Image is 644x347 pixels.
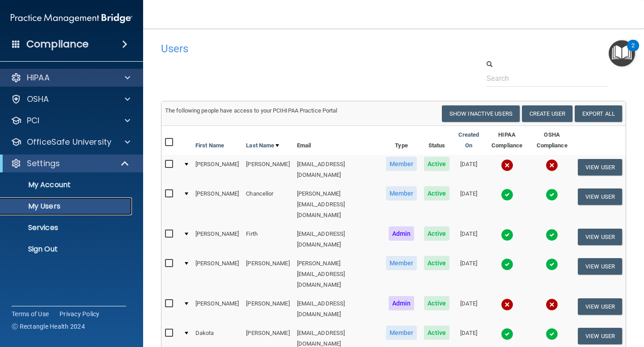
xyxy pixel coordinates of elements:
[242,184,293,225] td: Chancellor
[11,9,132,27] img: PMB logo
[293,155,382,184] td: [EMAIL_ADDRESS][DOMAIN_NAME]
[546,328,558,340] img: tick.e7d51cea.svg
[192,294,242,324] td: [PERSON_NAME]
[578,229,622,245] button: View User
[242,294,293,324] td: [PERSON_NAME]
[161,43,427,54] h4: Users
[501,258,513,271] img: tick.e7d51cea.svg
[578,159,622,176] button: View User
[578,188,622,205] button: View User
[293,225,382,254] td: [EMAIL_ADDRESS][DOMAIN_NAME]
[453,155,484,184] td: [DATE]
[578,258,622,275] button: View User
[59,309,100,318] a: Privacy Policy
[420,126,453,155] th: Status
[27,158,60,169] p: Settings
[389,226,415,241] span: Admin
[546,229,558,241] img: tick.e7d51cea.svg
[386,157,417,171] span: Member
[487,70,607,87] input: Search
[192,225,242,254] td: [PERSON_NAME]
[195,140,224,151] a: First Name
[501,328,513,340] img: tick.e7d51cea.svg
[484,126,530,155] th: HIPAA Compliance
[27,94,49,105] p: OSHA
[631,46,635,57] div: 2
[11,94,130,105] a: OSHA
[27,72,50,83] p: HIPAA
[424,226,449,241] span: Active
[424,186,449,201] span: Active
[27,137,111,147] p: OfficeSafe University
[522,105,572,122] button: Create User
[386,326,417,340] span: Member
[578,328,622,344] button: View User
[11,158,130,169] a: Settings
[192,184,242,225] td: [PERSON_NAME]
[453,225,484,254] td: [DATE]
[6,223,128,232] p: Services
[501,159,513,171] img: cross.ca9f0e7f.svg
[12,322,85,331] span: Ⓒ Rectangle Health 2024
[578,298,622,315] button: View User
[546,298,558,311] img: cross.ca9f0e7f.svg
[575,105,622,122] a: Export All
[546,188,558,201] img: tick.e7d51cea.svg
[27,115,39,126] p: PCI
[424,326,449,340] span: Active
[11,72,130,83] a: HIPAA
[501,188,513,201] img: tick.e7d51cea.svg
[246,140,279,151] a: Last Name
[386,256,417,270] span: Member
[6,202,128,211] p: My Users
[192,254,242,294] td: [PERSON_NAME]
[242,254,293,294] td: [PERSON_NAME]
[382,126,421,155] th: Type
[546,258,558,271] img: tick.e7d51cea.svg
[192,155,242,184] td: [PERSON_NAME]
[453,184,484,225] td: [DATE]
[242,225,293,254] td: Firth
[424,256,449,270] span: Active
[26,38,89,50] h4: Compliance
[424,296,449,310] span: Active
[424,157,449,171] span: Active
[293,184,382,225] td: [PERSON_NAME][EMAIL_ADDRESS][DOMAIN_NAME]
[546,159,558,171] img: cross.ca9f0e7f.svg
[453,254,484,294] td: [DATE]
[453,294,484,324] td: [DATE]
[11,115,130,126] a: PCI
[442,105,520,122] button: Show Inactive Users
[501,229,513,241] img: tick.e7d51cea.svg
[457,130,481,151] a: Created On
[293,294,382,324] td: [EMAIL_ADDRESS][DOMAIN_NAME]
[6,180,128,189] p: My Account
[389,296,415,310] span: Admin
[293,126,382,155] th: Email
[501,298,513,311] img: cross.ca9f0e7f.svg
[12,309,49,318] a: Terms of Use
[609,40,635,67] button: Open Resource Center, 2 new notifications
[6,245,128,254] p: Sign Out
[293,254,382,294] td: [PERSON_NAME][EMAIL_ADDRESS][DOMAIN_NAME]
[242,155,293,184] td: [PERSON_NAME]
[11,137,130,147] a: OfficeSafe University
[530,126,574,155] th: OSHA Compliance
[386,186,417,201] span: Member
[165,107,338,114] span: The following people have access to your PCIHIPAA Practice Portal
